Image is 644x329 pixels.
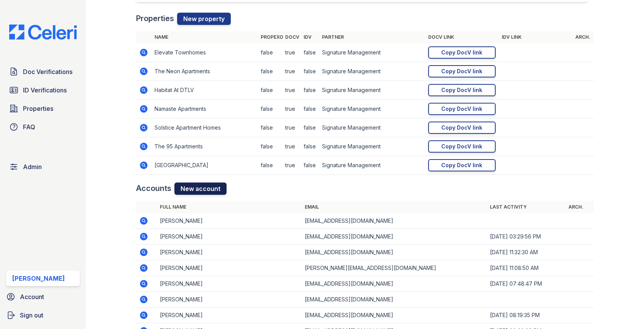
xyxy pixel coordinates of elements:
td: [GEOGRAPHIC_DATA] [151,156,258,175]
td: [PERSON_NAME] [157,245,302,260]
td: [PERSON_NAME] [157,213,302,229]
span: Doc Verifications [23,67,72,76]
td: false [258,43,282,62]
a: Full name [160,204,186,210]
td: [PERSON_NAME] [157,260,302,276]
td: Signature Management [319,137,425,156]
span: FAQ [23,122,35,132]
td: [EMAIL_ADDRESS][DOMAIN_NAME] [302,213,487,229]
th: IDV Link [499,31,572,43]
td: [EMAIL_ADDRESS][DOMAIN_NAME] [302,308,487,323]
td: false [301,137,319,156]
img: CE_Logo_Blue-a8612792a0a2168367f1c8372b55b34899dd931a85d93a1a3d3e32e68fde9ad4.png [3,25,83,39]
td: Signature Management [319,100,425,118]
td: [DATE] 11:32:30 AM [487,245,565,260]
td: Signature Management [319,81,425,100]
a: Copy DocV link [428,84,496,96]
a: Properties [6,101,80,116]
td: Signature Management [319,118,425,137]
td: false [301,62,319,81]
td: The Neon Apartments [151,62,258,81]
td: [PERSON_NAME] [157,292,302,308]
th: Propexo [258,31,282,43]
td: true [282,156,301,175]
a: New property [177,13,231,25]
a: Account [3,289,83,304]
td: false [258,81,282,100]
div: Copy DocV link [441,124,482,132]
span: Sign out [20,311,43,320]
td: false [258,156,282,175]
td: Signature Management [319,43,425,62]
span: Properties [23,104,53,113]
td: false [301,100,319,118]
div: Properties [136,13,231,25]
td: Signature Management [319,62,425,81]
td: true [282,62,301,81]
div: Accounts [136,183,227,195]
td: [EMAIL_ADDRESS][DOMAIN_NAME] [302,292,487,308]
td: false [301,156,319,175]
div: Copy DocV link [441,49,482,56]
td: The 95 Apartments [151,137,258,156]
a: Email [305,204,319,210]
th: Arch. [572,31,594,43]
div: [PERSON_NAME] [12,274,65,283]
td: [PERSON_NAME][EMAIL_ADDRESS][DOMAIN_NAME] [302,260,487,276]
td: [PERSON_NAME] [157,308,302,323]
td: true [282,100,301,118]
td: true [282,43,301,62]
td: false [258,100,282,118]
span: Admin [23,162,42,171]
td: [DATE] 08:19:35 PM [487,308,565,323]
th: Last activity [487,201,565,213]
td: true [282,137,301,156]
td: [DATE] 11:08:50 AM [487,260,565,276]
td: true [282,118,301,137]
td: Signature Management [319,156,425,175]
a: Copy DocV link [428,65,496,77]
span: Account [20,292,44,301]
td: false [258,137,282,156]
a: Sign out [3,308,83,323]
div: Copy DocV link [441,161,482,169]
td: [PERSON_NAME] [157,276,302,292]
td: false [301,43,319,62]
a: Copy DocV link [428,159,496,171]
a: Copy DocV link [428,46,496,59]
td: Namaste Apartments [151,100,258,118]
a: New account [174,183,227,195]
td: false [301,81,319,100]
div: Copy DocV link [441,67,482,75]
a: Copy DocV link [428,140,496,153]
a: Doc Verifications [6,64,80,79]
a: ID Verifications [6,82,80,98]
th: DocV Link [425,31,499,43]
span: ID Verifications [23,86,67,95]
td: Solstice Apartment Homes [151,118,258,137]
a: FAQ [6,119,80,135]
div: Copy DocV link [441,143,482,150]
td: Habitat At DTLV [151,81,258,100]
a: Copy DocV link [428,122,496,134]
td: false [258,62,282,81]
th: Partner [319,31,425,43]
td: [DATE] 03:29:56 PM [487,229,565,245]
a: Admin [6,159,80,174]
td: [PERSON_NAME] [157,229,302,245]
td: false [258,118,282,137]
td: Elevate Townhomes [151,43,258,62]
td: false [301,118,319,137]
td: [DATE] 07:48:47 PM [487,276,565,292]
th: Name [151,31,258,43]
td: [EMAIL_ADDRESS][DOMAIN_NAME] [302,229,487,245]
td: [EMAIL_ADDRESS][DOMAIN_NAME] [302,276,487,292]
div: Copy DocV link [441,86,482,94]
th: DocV [282,31,301,43]
td: [EMAIL_ADDRESS][DOMAIN_NAME] [302,245,487,260]
td: true [282,81,301,100]
div: Copy DocV link [441,105,482,113]
th: IDV [301,31,319,43]
th: Arch. [565,201,594,213]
